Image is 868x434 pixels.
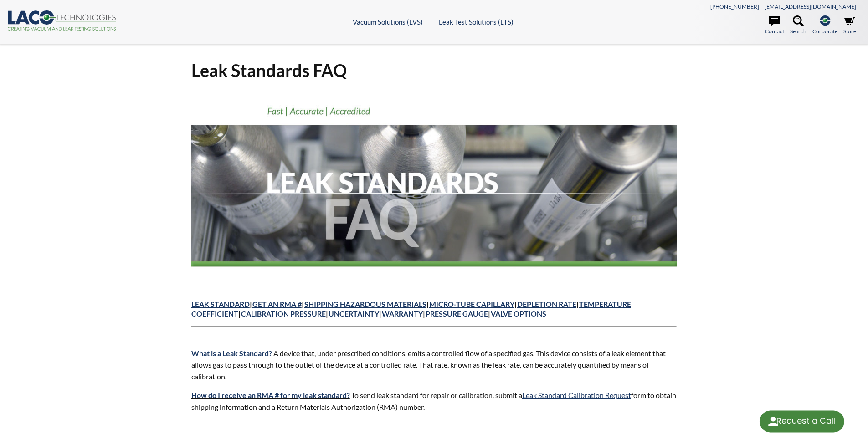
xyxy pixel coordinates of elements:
a: Shipping Hazardous Materials [304,300,426,308]
a: What is a Leak Standard? [191,349,272,357]
img: 2021-Leak-Standards-FAQ.jpg [191,96,677,290]
img: round button [766,414,781,429]
a: [EMAIL_ADDRESS][DOMAIN_NAME] [765,3,856,10]
a: Get an RMA # [252,300,302,308]
a: CALIBRATION PRESSURE [241,309,326,318]
div: Request a Call [776,410,835,431]
h4: | | | | | | | | | | [191,300,677,319]
a: Leak Standard Calibration Request [522,391,631,399]
a: Search [790,15,806,36]
a: Depletion Rate [517,300,576,308]
span: Corporate [812,27,837,36]
p: A device that, under prescribed conditions, emits a controlled flow of a specified gas. This devi... [191,347,677,383]
a: Temperature Coefficient [191,300,631,318]
a: VALVE OPTIONS [491,309,546,318]
div: Request a Call [760,410,844,432]
a: [PHONE_NUMBER] [710,3,759,10]
a: Store [843,15,856,36]
a: Uncertainty [329,309,379,318]
h1: Leak Standards FAQ [191,59,677,82]
a: MICRO-TUBE CAPILLARY [429,300,514,308]
a: PRESSURE GAUGE [426,309,488,318]
a: How do I receive an RMA # for my leak standard? [191,391,350,399]
a: WARRANTY [382,309,423,318]
p: To send leak standard for repair or calibration, submit a form to obtain shipping information and... [191,389,677,413]
a: Contact [765,15,784,36]
a: Vacuum Solutions (LVS) [353,18,423,26]
a: Leak Standard [191,300,250,308]
a: Leak Test Solutions (LTS) [439,18,514,26]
